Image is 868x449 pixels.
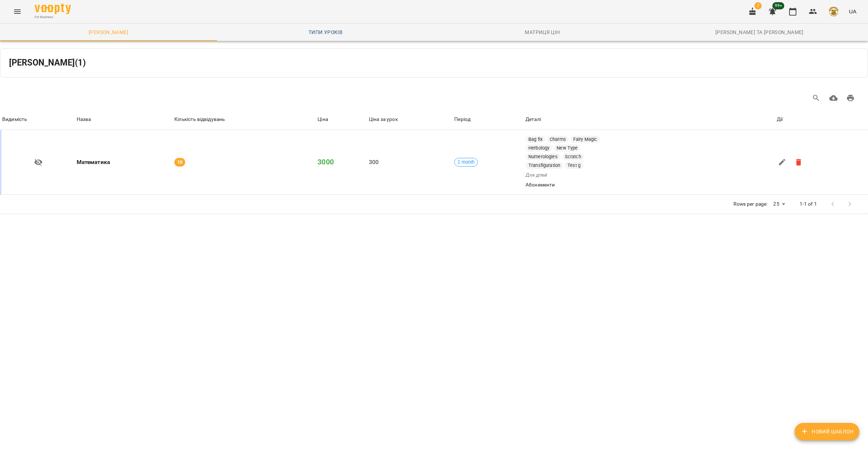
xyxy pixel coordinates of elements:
[754,2,762,9] span: 2
[174,115,225,124] div: Sort
[793,157,804,168] button: Видалити
[842,89,859,107] button: Друк
[800,427,854,436] span: Новий Шаблон
[562,154,584,160] span: Scratch
[35,15,71,20] span: For Business
[77,115,91,124] div: Sort
[369,115,398,124] div: Sort
[733,201,767,208] p: Rows per page:
[369,158,451,167] p: 300
[77,115,91,124] div: Назва
[318,115,366,124] span: Ціна
[526,115,774,124] div: Деталі
[570,136,600,143] span: Fairy Magic
[369,115,398,124] div: Ціна за урок
[777,115,867,124] div: Дії
[221,28,430,37] span: Типи уроків
[526,136,545,143] span: Bag fix
[554,145,580,151] span: New Type
[9,3,26,20] button: Menu
[455,159,477,165] span: 2 month
[369,115,451,124] span: Ціна за урок
[35,4,71,14] img: Voopty Logo
[454,115,523,124] span: Період
[777,157,788,168] button: Missing translationId: common.edit for language: uk_UA
[77,157,172,167] h6: Математика
[3,158,74,167] div: Missing translationId: common.private for language: uk_UA
[2,115,74,124] span: Видимість
[318,115,328,124] div: Ціна
[825,89,842,107] button: Завантажити CSV
[770,199,788,209] div: 25
[174,115,225,124] div: Кількість відвідувань
[454,115,471,124] div: Sort
[773,2,784,9] span: 99+
[438,28,647,37] span: Матриця цін
[318,156,366,168] h6: 3000
[9,57,86,68] h5: [PERSON_NAME] ( 1 )
[77,115,172,124] span: Назва
[789,152,808,172] span: Ви впевнені, що хочете видалити Математика?
[526,154,561,160] span: Numerologies
[174,115,315,124] span: Кількість відвідувань
[846,5,859,18] button: UA
[526,181,616,189] div: Абонементи
[4,28,213,37] span: [PERSON_NAME]
[565,162,583,169] span: Test g
[547,136,569,143] span: Charms
[808,89,825,107] button: Search
[2,115,27,124] div: Видимість
[2,115,27,124] div: Sort
[800,201,817,208] p: 1-1 of 1
[174,159,185,165] span: 10
[526,162,563,169] span: Transfiguration
[849,8,856,15] span: UA
[829,7,839,17] img: e4fadf5fdc8e1f4c6887bfc6431a60f1.png
[454,115,471,124] div: Період
[526,145,552,151] span: Herbology
[655,28,864,37] span: [PERSON_NAME] та [PERSON_NAME]
[526,172,609,179] p: Для дітей
[795,423,859,440] button: Новий Шаблон
[318,115,328,124] div: Sort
